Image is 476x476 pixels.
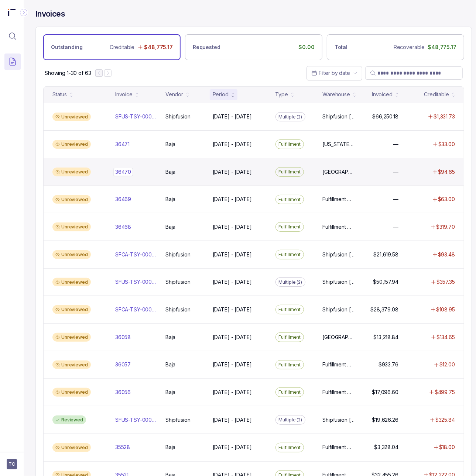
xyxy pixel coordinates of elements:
[52,140,91,149] div: Unreviewed
[319,70,350,76] span: Filter by date
[279,279,302,286] p: Multiple (2)
[52,278,91,287] div: Unreviewed
[51,44,82,51] p: Outstanding
[165,223,175,231] p: Baja
[299,44,315,51] p: $0.00
[439,361,455,368] p: $12.00
[45,69,91,77] div: Remaining page entries
[115,223,131,231] p: 36468
[213,416,252,424] p: [DATE] - [DATE]
[144,44,173,51] p: $48,775.17
[307,66,362,80] button: Date Range Picker
[213,141,252,148] p: [DATE] - [DATE]
[213,168,252,176] p: [DATE] - [DATE]
[436,306,455,313] p: $108.95
[165,113,191,120] p: Shipfusion
[374,444,398,451] p: $3,328.04
[322,444,355,451] p: Fulfillment Center [GEOGRAPHIC_DATA] / [US_STATE], [US_STATE]-Wholesale / [US_STATE]-Wholesale
[438,251,455,258] p: $93.48
[438,141,455,148] p: $33.00
[52,415,86,424] div: Reviewed
[165,334,175,341] p: Baja
[372,416,398,424] p: $19,626.26
[115,361,131,368] p: 36057
[322,168,355,176] p: [GEOGRAPHIC_DATA] [GEOGRAPHIC_DATA] / [US_STATE]
[311,69,350,77] search: Date Range Picker
[45,69,91,77] p: Showing 1-30 of 63
[322,251,355,258] p: Shipfusion [GEOGRAPHIC_DATA]
[279,168,301,176] p: Fulfillment
[394,44,425,51] p: Recoverable
[35,9,65,19] h4: Invoices
[7,459,17,469] button: User initials
[322,306,355,313] p: Shipfusion [GEOGRAPHIC_DATA]
[213,223,252,231] p: [DATE] - [DATE]
[193,44,220,51] p: Requested
[322,196,355,203] p: Fulfillment Center (W) / Wholesale, Fulfillment Center / Primary
[52,305,91,314] div: Unreviewed
[165,278,191,286] p: Shipfusion
[373,278,398,286] p: $50,157.94
[52,250,91,259] div: Unreviewed
[279,334,301,341] p: Fulfillment
[436,334,455,341] p: $134.65
[373,334,398,341] p: $13,218.84
[213,251,252,258] p: [DATE] - [DATE]
[52,223,91,231] div: Unreviewed
[213,306,252,313] p: [DATE] - [DATE]
[165,361,175,368] p: Baja
[393,223,398,231] p: —
[439,444,455,451] p: $18.00
[213,389,252,396] p: [DATE] - [DATE]
[434,113,455,120] p: $1,331.73
[104,69,112,77] button: Next Page
[279,389,301,396] p: Fulfillment
[393,196,398,203] p: —
[322,223,355,231] p: Fulfillment Center / Primary
[165,416,191,424] p: Shipfusion
[4,28,21,44] button: Menu Icon Button MagnifyingGlassIcon
[335,44,347,51] p: Total
[165,306,191,313] p: Shipfusion
[115,113,157,120] p: SFUS-TSY-00068
[322,278,355,286] p: Shipfusion [GEOGRAPHIC_DATA], Shipfusion [GEOGRAPHIC_DATA]
[213,361,252,368] p: [DATE] - [DATE]
[115,278,157,286] p: SFUS-TSY-00067
[52,195,91,204] div: Unreviewed
[279,196,301,203] p: Fulfillment
[275,91,288,98] div: Type
[424,91,449,98] div: Creditable
[213,91,229,98] div: Period
[428,44,456,51] p: $48,775.17
[322,361,355,368] p: Fulfillment Center (W) / Wholesale, Fulfillment Center / Primary
[165,168,175,176] p: Baja
[52,388,91,397] div: Unreviewed
[393,168,398,176] p: —
[322,141,355,148] p: [US_STATE]-Wholesale / [US_STATE]-Wholesale
[279,113,302,121] p: Multiple (2)
[435,416,455,424] p: $325.84
[322,416,355,424] p: Shipfusion [GEOGRAPHIC_DATA], Shipfusion [GEOGRAPHIC_DATA]
[322,334,355,341] p: [GEOGRAPHIC_DATA] [GEOGRAPHIC_DATA] / [US_STATE]
[165,196,175,203] p: Baja
[115,251,157,258] p: SFCA-TSY-00072
[279,444,301,451] p: Fulfillment
[115,334,131,341] p: 36058
[213,113,252,120] p: [DATE] - [DATE]
[436,223,455,231] p: $319.70
[52,333,91,342] div: Unreviewed
[435,389,455,396] p: $499.75
[322,389,355,396] p: Fulfillment Center / Primary
[113,168,133,176] p: 36470
[372,91,393,98] div: Invoiced
[372,113,398,120] p: $66,250.18
[165,389,175,396] p: Baja
[436,278,455,286] p: $357.35
[322,91,350,98] div: Warehouse
[110,44,135,51] p: Creditable
[213,278,252,286] p: [DATE] - [DATE]
[52,361,91,369] div: Unreviewed
[115,141,130,148] p: 36471
[322,113,355,120] p: Shipfusion [GEOGRAPHIC_DATA], Shipfusion [GEOGRAPHIC_DATA]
